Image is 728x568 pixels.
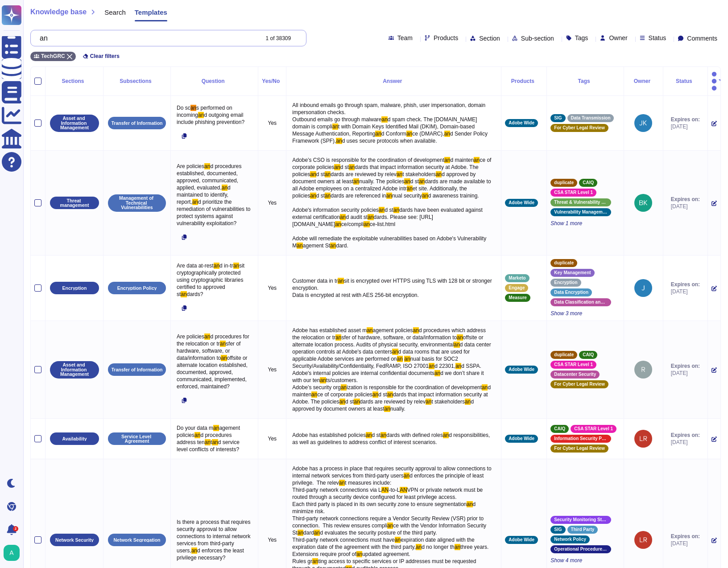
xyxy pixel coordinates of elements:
[410,178,419,185] span: d st
[509,538,534,542] span: Adobe Wide
[292,551,412,564] span: updated agreement. ​ Rules gr
[331,171,396,177] span: dards are reviewed by relev
[2,543,26,563] button: user
[354,399,360,405] span: an
[341,334,457,341] span: sfer of hardware, software, or data/information to
[378,391,387,398] span: d st
[292,171,477,185] span: d approved by document owners at least
[292,432,491,445] span: d responsibilities, as well as guidelines to address conflict of interest scenarios.
[550,310,620,317] span: Show 3 more
[198,112,204,118] span: an
[262,119,282,127] p: Yes
[265,36,291,41] div: 1 of 38309
[55,538,94,543] p: Network Security
[554,382,604,387] span: For Cyber Legal Review
[35,30,257,46] input: Search by keywords
[53,198,96,208] p: Threat management
[379,207,385,213] span: an
[634,430,652,448] img: user
[634,194,652,212] img: user
[335,334,341,341] span: an
[177,263,214,269] span: Are data at-rest
[135,9,167,16] span: Templates
[117,286,157,291] p: Encryption Policy
[292,178,492,192] span: dards are made available to all Adobe employees on a centralized Adobe intr
[292,544,492,557] span: three years. ​ Extensions require proof of
[671,281,700,288] span: Expires on:
[347,384,482,391] span: ization is responsible for the coordination of development
[372,432,381,438] span: d st
[381,131,406,137] span: d Conform
[297,243,302,249] span: an
[111,434,163,444] p: Service Level Agreement
[104,9,126,16] span: Search
[583,353,594,357] span: CAIQ
[303,530,314,536] span: dard
[181,291,186,297] span: an
[177,519,252,554] span: Is there a process that requires security approval to allow connections to internal network servi...
[220,341,226,347] span: an
[4,545,20,561] img: user
[671,540,700,547] span: [DATE]
[364,221,369,227] span: an
[41,54,65,59] span: TechGRC
[212,439,218,445] span: an
[325,193,331,199] span: an
[292,342,492,355] span: d data center operation controls at Adobe's data centers
[550,220,620,227] span: Show 1 more
[211,439,212,445] span: t
[312,558,318,564] span: an
[373,327,413,333] span: agement policies
[316,171,325,177] span: d st
[634,114,652,132] img: user
[386,432,443,438] span: dards with defined roles
[320,377,326,383] span: an
[292,214,433,227] span: dards. Please see: [URL][DOMAIN_NAME]
[292,391,489,405] span: dards that impact information security at Adobe. The policies
[671,370,700,377] span: [DATE]
[634,279,652,297] img: user
[194,432,200,438] span: an
[671,362,700,370] span: Expires on:
[177,333,204,340] span: Are policies
[187,291,203,297] span: dards?
[177,105,190,111] span: Do sc
[671,432,700,439] span: Expires on:
[292,278,338,284] span: Customer data in tr
[53,116,96,130] p: Asset and Information Management
[479,35,500,41] span: Section
[292,131,489,144] span: d Sender Policy Framework (SPF),
[554,116,562,120] span: SIG
[13,526,18,531] div: 2
[262,199,282,206] p: Yes
[177,199,252,226] span: d prioritize the remediation of vulnerabilities to protect systems against vulnerability exploita...
[444,131,450,137] span: an
[292,123,476,137] span: t with Domain Keys Identified Mail (DKIM), Domain-based Message Authentication, Reporting
[385,207,393,213] span: d st
[331,193,386,199] span: dards are referenced in
[191,547,197,554] span: an
[387,391,393,398] span: an
[192,199,198,205] span: an
[292,116,478,130] span: d spam check. The [DOMAIN_NAME] domain is compli
[290,78,497,84] div: Answer
[219,263,233,269] span: d in-tr
[482,384,488,391] span: an
[112,121,163,126] p: Transfer of Information
[554,427,565,431] span: CAIQ
[177,105,234,118] span: s performed on incoming
[177,163,243,191] span: d procedures established, documented, approved, communicated, applied, evaluated,
[303,243,330,249] span: agement St
[314,530,320,536] span: an
[457,334,463,341] span: an
[90,54,120,59] span: Clear filters
[404,473,409,479] span: an
[455,363,461,369] span: an
[177,112,245,125] span: d outgoing email include phishing prevention?
[262,366,282,373] p: Yes
[509,296,527,300] span: Measure
[292,363,482,376] span: d SSPA. Adobe's internal policies are internal confidential documents
[177,333,251,347] span: d procedures for the relocation or tr
[375,131,381,137] span: an
[634,531,652,549] img: user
